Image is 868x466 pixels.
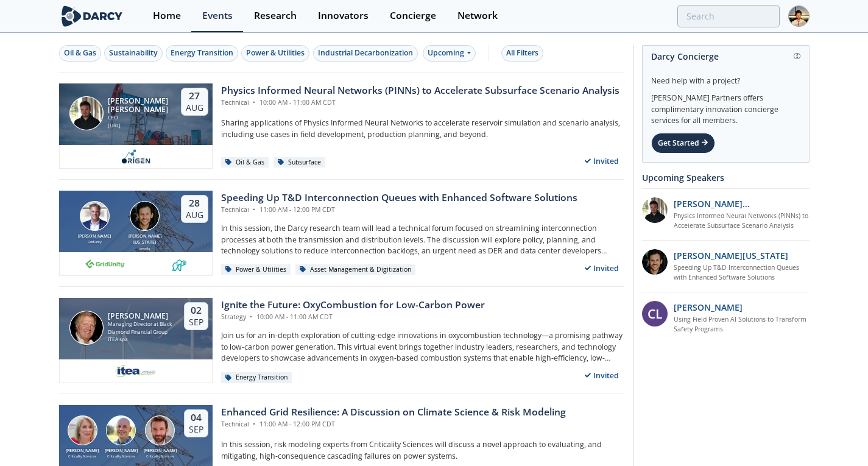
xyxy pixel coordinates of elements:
div: Events [202,11,233,21]
div: 02 [189,305,203,317]
button: Oil & Gas [59,45,101,62]
img: information.svg [794,53,800,60]
div: Darcy Concierge [651,46,800,67]
div: Invited [579,261,624,276]
div: Criticality Sciences [102,454,141,459]
div: Energy Transition [171,48,233,58]
img: 20112e9a-1f67-404a-878c-a26f1c79f5da [642,197,668,223]
p: [PERSON_NAME] [PERSON_NAME] [674,197,810,210]
img: Ben Ruddell [106,415,136,445]
p: Sharing applications of Physics Informed Neural Networks to accelerate reservoir simulation and s... [221,118,624,140]
button: All Filters [501,45,543,62]
div: [PERSON_NAME][US_STATE] [126,233,164,246]
div: All Filters [506,48,538,58]
button: Industrial Decarbonization [313,45,418,62]
a: Ruben Rodriguez Torrado [PERSON_NAME] [PERSON_NAME] CEO [URL] 27 Aug Physics Informed Neural Netw... [59,83,624,169]
div: Research [254,11,297,21]
p: [PERSON_NAME][US_STATE] [674,249,788,262]
span: • [251,420,258,428]
div: Managing Director at Black Diamond Financial Group [108,320,173,336]
div: Oil & Gas [64,48,96,58]
img: Ross Dakin [145,415,175,445]
div: [PERSON_NAME] [102,448,141,454]
img: Ruben Rodriguez Torrado [69,96,104,130]
div: 04 [189,412,203,424]
div: Concierge [390,11,436,21]
div: 28 [186,197,203,210]
a: Physics Informed Neural Networks (PINNs) to Accelerate Subsurface Scenario Analysis [674,211,810,231]
div: Enhanced Grid Resilience: A Discussion on Climate Science & Risk Modeling [221,405,566,420]
div: Sustainability [109,48,158,58]
div: Oil & Gas [221,157,269,168]
div: Upcoming [423,45,476,62]
button: Sustainability [104,45,163,62]
div: [PERSON_NAME] [63,448,102,454]
div: Industrial Decarbonization [318,48,413,58]
a: Speeding Up T&D Interconnection Queues with Enhanced Software Solutions [674,263,810,283]
div: Power & Utilities [246,48,305,58]
input: Advanced Search [677,5,780,27]
div: Energy Transition [221,372,292,383]
div: CEO [108,114,170,122]
div: Subsurface [273,157,326,168]
div: [URL] [108,122,170,130]
div: Strategy 10:00 AM - 11:00 AM CDT [221,312,485,322]
div: [PERSON_NAME] [PERSON_NAME] [108,97,170,114]
div: Sep [189,424,203,435]
a: Patrick Imeson [PERSON_NAME] Managing Director at Black Diamond Financial Group ITEA spa 02 Sep I... [59,298,624,383]
p: [PERSON_NAME] [674,301,743,314]
div: Technical 10:00 AM - 11:00 AM CDT [221,98,619,108]
p: Join us for an in-depth exploration of cutting-edge innovations in oxycombustion technology—a pro... [221,330,624,364]
div: Technical 11:00 AM - 12:00 PM CDT [221,420,566,429]
div: Innovators [318,11,369,21]
p: In this session, risk modeling experts from Criticality Sciences will discuss a novel approach to... [221,439,624,462]
div: Power & Utilities [221,264,291,275]
img: Patrick Imeson [69,311,104,345]
a: Using Field Proven AI Solutions to Transform Safety Programs [674,315,810,334]
div: [PERSON_NAME] [141,448,180,454]
div: Ignite the Future: OxyCombustion for Low-Carbon Power [221,298,485,312]
img: Brian Fitzsimons [80,201,110,231]
span: • [248,312,255,321]
img: 336b6de1-6040-4323-9c13-5718d9811639 [172,256,187,271]
div: 27 [186,90,203,102]
img: e2203200-5b7a-4eed-a60e-128142053302 [115,364,157,378]
div: Get Started [651,133,715,154]
img: origen.ai.png [118,149,153,164]
span: • [251,98,258,107]
div: CL [642,301,668,327]
img: 1b183925-147f-4a47-82c9-16eeeed5003c [642,249,668,275]
button: Power & Utilities [241,45,309,62]
p: In this session, the Darcy research team will lead a technical forum focused on streamlining inte... [221,223,624,256]
img: Susan Ginsburg [68,415,97,445]
div: [PERSON_NAME] Partners offers complimentary innovation concierge services for all members. [651,86,800,127]
div: Sep [189,317,203,328]
img: Profile [788,5,810,27]
div: Asset Management & Digitization [295,264,416,275]
div: ITEA spa [108,336,173,344]
div: Speeding Up T&D Interconnection Queues with Enhanced Software Solutions [221,191,577,205]
div: Invited [579,368,624,383]
div: Invited [579,154,624,169]
button: Energy Transition [166,45,238,62]
div: Criticality Sciences [63,454,102,459]
div: Need help with a project? [651,67,800,86]
div: Physics Informed Neural Networks (PINNs) to Accelerate Subsurface Scenario Analysis [221,83,619,98]
div: Criticality Sciences [141,454,180,459]
a: Brian Fitzsimons [PERSON_NAME] GridUnity Luigi Montana [PERSON_NAME][US_STATE] envelio 28 Aug Spe... [59,191,624,276]
img: Luigi Montana [130,201,160,231]
span: • [251,205,258,214]
div: Upcoming Speakers [642,167,810,188]
div: Home [153,11,181,21]
div: GridUnity [76,239,113,244]
div: [PERSON_NAME] [108,312,173,320]
img: logo-wide.svg [59,5,125,27]
div: [PERSON_NAME] [76,233,113,240]
div: Technical 11:00 AM - 12:00 PM CDT [221,205,577,215]
div: envelio [126,246,164,251]
div: Network [457,11,498,21]
img: 1659894010494-gridunity-wp-logo.png [84,256,127,271]
div: Aug [186,210,203,221]
div: Aug [186,102,203,113]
